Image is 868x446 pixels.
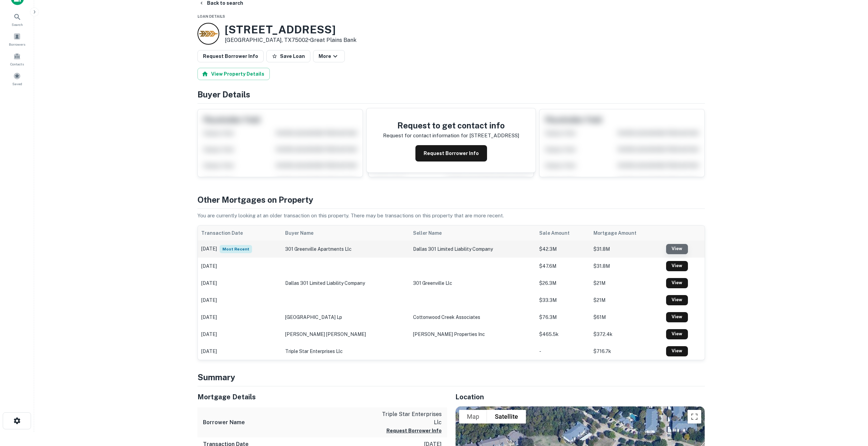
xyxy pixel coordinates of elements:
a: View [666,261,688,271]
p: [GEOGRAPHIC_DATA], TX75002 • [225,36,356,44]
th: Transaction Date [198,226,282,241]
td: [DATE] [198,292,282,309]
button: Request Borrower Info [415,145,487,162]
td: 301 greenville llc [410,275,536,292]
button: More [313,50,345,62]
td: [DATE] [198,258,282,275]
a: View [666,278,688,288]
h4: Request to get contact info [383,119,519,132]
td: [PERSON_NAME] properties inc [410,326,536,343]
h4: Summary [197,371,705,383]
th: Buyer Name [282,226,410,241]
iframe: Chat Widget [834,391,868,424]
td: $716.7k [590,343,663,360]
th: Seller Name [410,226,536,241]
h4: Other Mortgages on Property [197,194,705,206]
td: $372.4k [590,326,663,343]
span: Search [12,22,23,27]
td: [DATE] [198,275,282,292]
td: 301 greenville apartments llc [282,241,410,258]
a: Saved [2,70,32,88]
td: $76.3M [536,309,590,326]
h6: Borrower Name [203,418,245,427]
span: Borrowers [9,42,25,47]
td: [DATE] [198,343,282,360]
a: Search [2,10,32,29]
a: View [666,244,688,254]
a: View [666,295,688,305]
td: $33.3M [536,292,590,309]
td: $42.3M [536,241,590,258]
span: Loan Details [197,14,225,18]
p: [STREET_ADDRESS] [469,132,519,140]
td: [PERSON_NAME] [PERSON_NAME] [282,326,410,343]
th: Mortgage Amount [590,226,663,241]
span: Contacts [10,61,24,67]
a: Contacts [2,50,32,68]
td: [DATE] [198,241,282,258]
a: View [666,329,688,339]
h5: Mortgage Details [197,392,447,402]
td: cottonwood creek associates [410,309,536,326]
p: Request for contact information for [383,132,468,140]
span: Most Recent [220,245,252,253]
td: $61M [590,309,663,326]
button: Show street map [459,410,487,424]
td: dallas 301 limited liability company [410,241,536,258]
p: You are currently looking at an older transaction on this property. There may be transactions on ... [197,212,705,220]
td: - [536,343,590,360]
td: $21M [590,292,663,309]
td: [DATE] [198,326,282,343]
button: Request Borrower Info [197,50,264,62]
a: Borrowers [2,30,32,48]
a: View [666,346,688,356]
p: triple star enterprises llc [380,410,442,427]
button: Request Borrower Info [386,427,442,435]
button: Save Loan [266,50,310,62]
span: Saved [12,81,22,87]
td: $465.5k [536,326,590,343]
td: [GEOGRAPHIC_DATA] lp [282,309,410,326]
h4: Buyer Details [197,88,705,101]
button: Toggle fullscreen view [688,410,701,424]
h3: [STREET_ADDRESS] [225,23,356,36]
td: $31.8M [590,258,663,275]
td: $21M [590,275,663,292]
th: Sale Amount [536,226,590,241]
td: $26.3M [536,275,590,292]
button: Show satellite imagery [487,410,526,424]
a: Great Plains Bank [310,37,356,43]
h5: Location [455,392,705,402]
button: View Property Details [197,68,270,80]
td: triple star enterprises llc [282,343,410,360]
td: [DATE] [198,309,282,326]
a: View [666,312,688,322]
td: $47.6M [536,258,590,275]
td: dallas 301 limited liability company [282,275,410,292]
td: $31.8M [590,241,663,258]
